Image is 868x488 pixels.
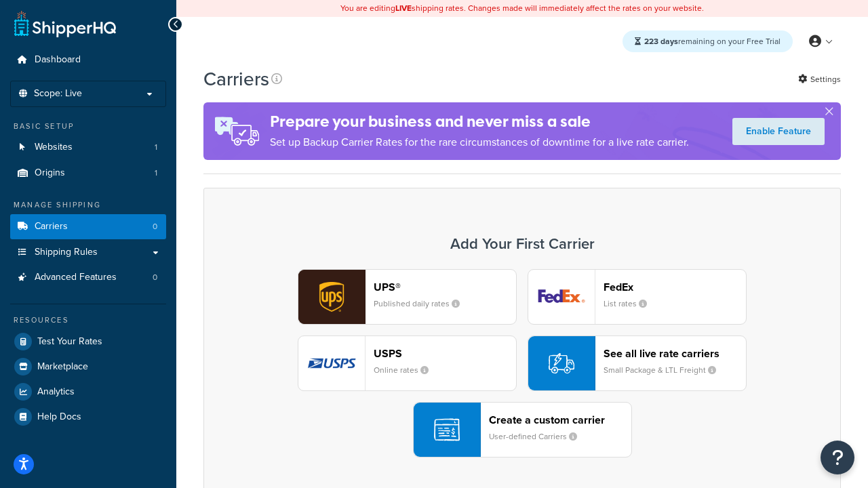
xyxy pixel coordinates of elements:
span: Scope: Live [34,88,82,100]
header: UPS® [374,281,516,293]
span: Analytics [37,386,75,398]
button: See all live rate carriersSmall Package & LTL Freight [528,335,747,391]
img: ups logo [298,270,365,324]
a: Marketplace [10,354,166,379]
button: usps logoUSPSOnline rates [298,335,517,391]
div: remaining on your Free Trial [623,30,793,52]
a: Shipping Rules [10,240,166,265]
a: Enable Feature [732,118,825,145]
h1: Carriers [203,66,269,92]
h4: Prepare your business and never miss a sale [270,110,689,133]
img: usps logo [298,336,365,390]
img: fedEx logo [528,270,595,324]
a: ShipperHQ Home [14,10,116,37]
a: Websites 1 [10,135,166,160]
small: Published daily rates [374,298,471,310]
button: Create a custom carrierUser-defined Carriers [413,402,632,457]
span: 1 [155,142,157,153]
span: Marketplace [37,361,88,373]
header: Create a custom carrier [489,413,631,426]
small: User-defined Carriers [489,430,588,443]
li: Advanced Features [10,265,166,290]
button: Open Resource Center [821,441,854,474]
div: Resources [10,314,166,326]
div: Manage Shipping [10,199,166,211]
header: FedEx [604,281,746,293]
button: fedEx logoFedExList rates [528,269,747,325]
span: Dashboard [35,54,81,66]
img: ad-rules-rateshop-fe6ec290ccb7230408bd80ed9643f0289d75e0ffd9eb532fc0e269fcd187b520.png [203,102,270,160]
span: Websites [35,142,73,153]
li: Websites [10,135,166,160]
strong: 223 days [644,35,678,47]
button: ups logoUPS®Published daily rates [298,269,517,325]
span: 1 [155,167,157,179]
h3: Add Your First Carrier [218,236,827,252]
span: Origins [35,167,65,179]
header: USPS [374,347,516,360]
small: List rates [604,298,658,310]
span: Shipping Rules [35,247,98,258]
a: Analytics [10,380,166,404]
span: 0 [153,221,157,232]
a: Dashboard [10,47,166,73]
img: icon-carrier-custom-c93b8a24.svg [434,417,460,443]
img: icon-carrier-liverate-becf4550.svg [549,350,574,376]
a: Test Your Rates [10,329,166,354]
span: Advanced Features [35,272,117,283]
a: Settings [798,70,841,89]
small: Small Package & LTL Freight [604,364,727,376]
span: Test Your Rates [37,336,102,348]
a: Advanced Features 0 [10,265,166,290]
span: Help Docs [37,411,81,423]
p: Set up Backup Carrier Rates for the rare circumstances of downtime for a live rate carrier. [270,133,689,152]
span: Carriers [35,221,68,232]
header: See all live rate carriers [604,347,746,360]
b: LIVE [395,2,412,14]
li: Carriers [10,214,166,239]
li: Origins [10,161,166,186]
a: Help Docs [10,405,166,429]
small: Online rates [374,364,439,376]
a: Origins 1 [10,161,166,186]
div: Basic Setup [10,121,166,132]
a: Carriers 0 [10,214,166,239]
span: 0 [153,272,157,283]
